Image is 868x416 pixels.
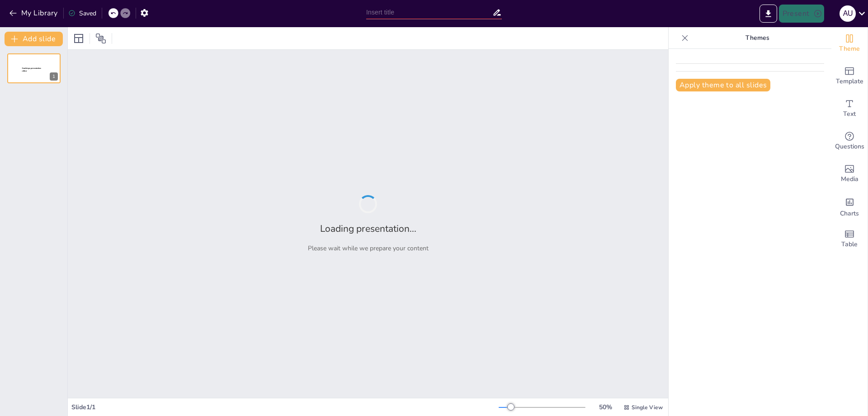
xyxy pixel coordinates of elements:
[366,6,492,19] input: Insert title
[836,77,863,86] span: Template
[7,53,61,83] div: 1
[831,60,868,92] div: Add ready made slides
[50,72,58,81] div: 1
[841,239,858,249] span: Table
[71,403,499,411] div: Slide 1 / 1
[841,174,859,184] span: Media
[676,79,770,91] button: Apply theme to all slides
[835,142,864,152] span: Questions
[22,67,41,72] span: Sendsteps presentation editor
[320,222,416,235] h2: Loading presentation...
[5,32,63,46] button: Add slide
[7,6,61,20] button: My Library
[632,404,663,411] span: Single View
[831,125,868,158] div: Get real-time input from your audience
[779,5,824,23] button: Present
[759,5,777,23] button: Export to PowerPoint
[831,27,868,60] div: Change the overall theme
[692,27,822,49] p: Themes
[831,223,868,255] div: Add a table
[840,5,856,23] button: A U
[840,5,856,22] div: A U
[831,92,868,125] div: Add text boxes
[71,31,86,46] div: Layout
[831,190,868,223] div: Add charts and graphs
[594,403,616,411] div: 50 %
[840,209,859,219] span: Charts
[839,44,860,54] span: Theme
[831,158,868,190] div: Add images, graphics, shapes or video
[95,33,106,44] span: Position
[68,9,96,18] div: Saved
[308,244,429,253] p: Please wait while we prepare your content
[843,109,856,119] span: Text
